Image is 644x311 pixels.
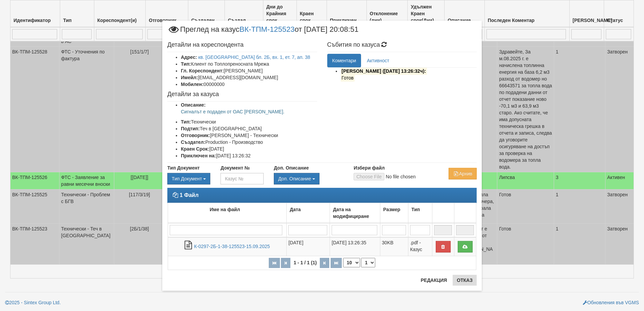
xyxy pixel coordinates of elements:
[343,258,360,267] select: Брой редове на страница
[181,132,317,139] li: [PERSON_NAME] - Технически
[167,42,317,48] h4: Детайли на кореспондента
[181,118,317,125] li: Технически
[181,108,317,115] p: Сигналът е подаден от ОАС [PERSON_NAME].
[181,82,204,87] b: Мобилен:
[181,133,210,138] b: Отговорник:
[290,207,301,212] b: Дата
[168,237,476,256] tr: К-0297-2Б-1-38-125523-15.09.2025.pdf - Казус
[408,237,432,256] td: .pdf - Казус
[181,126,200,131] b: Подтип:
[181,54,197,60] b: Адрес:
[181,74,317,81] li: [EMAIL_ADDRESS][DOMAIN_NAME]
[287,203,330,223] td: Дата: No sort applied, activate to apply an ascending sort
[168,203,287,223] td: Име на файл: No sort applied, activate to apply an ascending sort
[167,173,210,184] div: Двоен клик, за изчистване на избраната стойност.
[432,203,454,223] td: : No sort applied, activate to apply an ascending sort
[181,61,191,67] b: Тип:
[220,173,263,184] input: Казус №
[167,173,210,184] button: Тип Документ
[341,68,477,81] li: Изпратено до кореспондента
[181,102,206,108] b: Описание:
[167,26,358,38] span: Преглед на казус от [DATE] 20:08:51
[453,275,477,286] button: Отказ
[181,139,317,146] li: Production - Производство
[341,74,355,82] mark: Готов
[274,164,309,171] label: Доп. Описание
[408,203,432,223] td: Тип: No sort applied, activate to apply an ascending sort
[362,54,394,67] a: Активност
[330,237,380,256] td: [DATE] 13:26:35
[341,67,427,75] mark: [PERSON_NAME] ([DATE] 13:26:32ч):
[380,203,408,223] td: Размер: No sort applied, activate to apply an ascending sort
[274,173,319,184] button: Доп. Описание
[287,237,330,256] td: [DATE]
[181,68,224,73] b: Гл. Кореспондент:
[330,203,380,223] td: Дата на модифициране: No sort applied, activate to apply an ascending sort
[167,164,200,171] label: Тип Документ
[361,258,375,267] select: Страница номер
[181,146,317,152] li: [DATE]
[292,260,318,265] span: 1 - 1 / 1 (1)
[172,176,202,181] span: Тип Документ
[331,258,342,268] button: Последна страница
[181,61,317,67] li: Клиент по Топлопреносната Мрежа
[278,176,311,181] span: Доп. Описание
[269,258,280,268] button: Първа страница
[320,258,329,268] button: Следваща страница
[239,25,294,34] a: ВК-ТПМ-125523
[411,207,420,212] b: Тип
[181,146,209,152] b: Краен Срок:
[198,54,310,60] a: кв. [GEOGRAPHIC_DATA] бл. 2Б, вх. 1, ет. 7, ап. 38
[210,207,240,212] b: Име на файл
[380,237,408,256] td: 30KB
[181,153,216,158] b: Приключен на:
[181,125,317,132] li: Теч в [GEOGRAPHIC_DATA]
[194,244,270,249] a: К-0297-2Б-1-38-125523-15.09.2025
[181,75,198,80] b: Имейл:
[354,164,385,171] label: Избери файл
[181,67,317,74] li: [PERSON_NAME]
[181,152,317,159] li: [DATE] 13:26:32
[383,207,400,212] b: Размер
[281,258,290,268] button: Предишна страница
[220,164,249,171] label: Документ №
[327,54,361,67] a: Коментари
[181,81,317,88] li: 00000000
[181,139,205,145] b: Създател:
[180,192,198,198] strong: 1 Файл
[181,119,191,125] b: Тип:
[416,275,451,286] button: Редакция
[454,203,476,223] td: : No sort applied, activate to apply an ascending sort
[449,168,477,179] button: Архив
[167,91,317,98] h4: Детайли за казуса
[327,42,477,48] h4: Събития по казуса
[274,173,343,184] div: Двоен клик, за изчистване на избраната стойност.
[333,207,369,219] b: Дата на модифициране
